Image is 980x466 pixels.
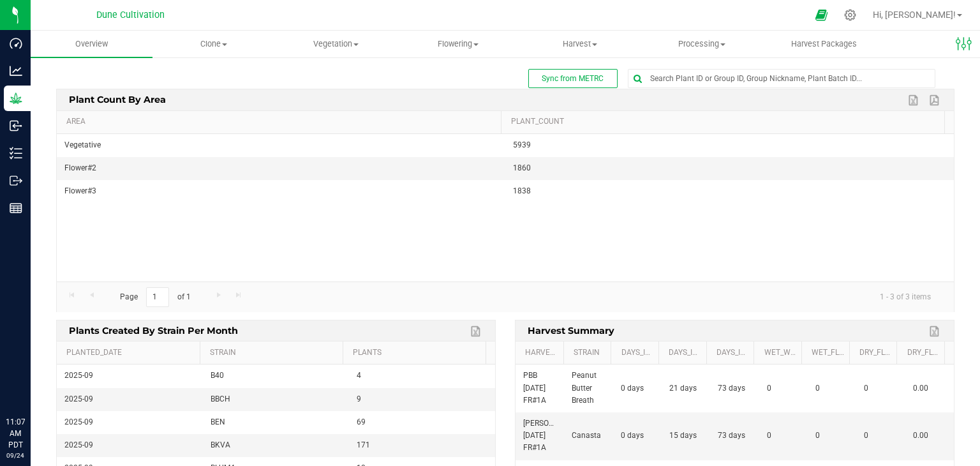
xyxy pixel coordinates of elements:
a: Planted_Date [66,348,195,358]
p: 11:07 AM PDT [6,416,25,451]
td: 73 days [710,412,759,460]
a: Area [66,117,496,127]
inline-svg: Inbound [10,119,22,132]
td: 2025-09 [57,434,203,457]
a: Days_in_Flowering [716,348,749,358]
td: 15 days [662,412,710,460]
a: Days_in_Cloning [621,348,654,358]
a: Plant_Count [511,117,940,127]
inline-svg: Outbound [10,174,22,187]
td: 0 [759,365,808,412]
td: 1838 [505,180,954,202]
iframe: Resource center [13,364,51,402]
a: Clone [152,31,274,57]
td: 73 days [710,365,759,412]
a: Harvest [519,31,641,57]
span: Clone [153,38,274,50]
input: Search Plant ID or Group ID, Group Nickname, Plant Batch ID... [628,70,935,87]
span: 1 - 3 of 3 items [870,287,941,306]
td: Peanut Butter Breath [564,365,612,412]
a: Days_in_Vegetation [669,348,701,358]
td: [PERSON_NAME] [DATE] FR#1A [516,412,564,460]
td: 0 [759,412,808,460]
a: Plants [353,348,480,358]
a: Export to PDF [926,92,945,109]
td: Flower#3 [57,180,505,202]
td: 0.00 [905,412,954,460]
button: Sync from METRC [528,69,618,88]
inline-svg: Grow [10,92,22,105]
input: 1 [146,287,169,307]
td: 0 [808,412,856,460]
a: Dry_Flower_by_Plant [907,348,940,358]
inline-svg: Inventory [10,147,22,160]
td: 69 [349,411,495,434]
td: 0 [856,412,905,460]
td: 2025-09 [57,365,203,387]
a: Dry_Flower_Weight [859,348,892,358]
span: Processing [642,38,762,50]
td: 0 [808,365,856,412]
td: 0 [856,365,905,412]
td: 5939 [505,134,954,157]
a: Processing [641,31,763,57]
span: Flowering [397,38,518,50]
td: 2025-09 [57,411,203,434]
td: B40 [203,365,349,387]
a: Strain [210,348,338,358]
div: Manage settings [842,9,858,21]
a: Vegetation [275,31,397,57]
span: Harvest Packages [774,38,874,50]
td: 21 days [662,365,710,412]
td: 0 days [613,365,662,412]
a: Export to Excel [926,323,945,340]
a: Strain [574,348,606,358]
span: Sync from METRC [542,74,604,83]
td: 0 days [613,412,662,460]
td: PBB [DATE] FR#1A [516,365,564,412]
span: Page of 1 [109,287,201,307]
span: Hi, [PERSON_NAME]! [873,10,956,20]
td: Flower#2 [57,157,505,180]
span: Open Ecommerce Menu [807,3,836,27]
a: Export to Excel [467,323,486,340]
a: Export to Excel [905,92,924,109]
td: 171 [349,434,495,457]
td: 0.00 [905,365,954,412]
p: 09/24 [6,451,25,460]
span: Dune Cultivation [96,10,165,20]
td: BEN [203,411,349,434]
span: Plant count by area [66,89,170,109]
a: Harvest [525,348,558,358]
inline-svg: Analytics [10,64,22,77]
td: Vegetative [57,134,505,157]
a: Overview [31,31,152,57]
span: Plants created by strain per month [66,320,242,340]
a: Wet_Flower_Weight [812,348,844,358]
a: Harvest Packages [763,31,885,57]
span: Vegetation [276,38,396,50]
td: 4 [349,365,495,387]
span: Overview [58,38,125,50]
td: 9 [349,388,495,411]
td: 2025-09 [57,388,203,411]
td: Canasta [564,412,612,460]
td: BBCH [203,388,349,411]
span: Harvest [519,38,640,50]
td: BKVA [203,434,349,457]
a: Wet_Whole_Weight [764,348,797,358]
a: Flowering [397,31,519,57]
td: 1860 [505,157,954,180]
inline-svg: Reports [10,202,22,214]
span: Harvest Summary [524,320,618,340]
inline-svg: Dashboard [10,37,22,50]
